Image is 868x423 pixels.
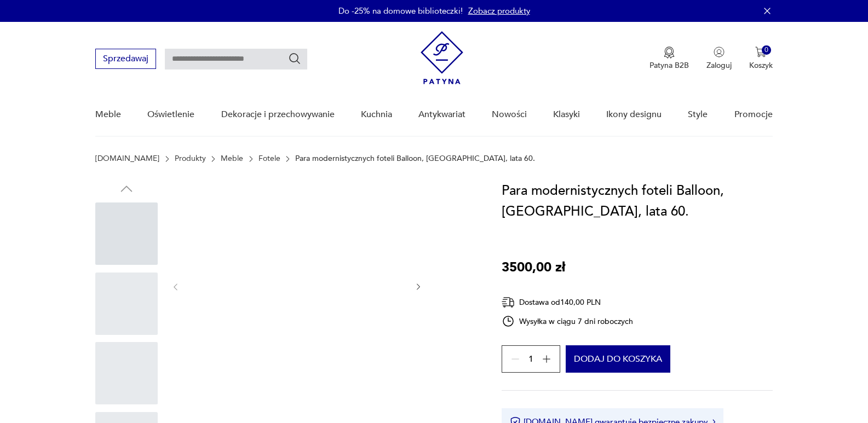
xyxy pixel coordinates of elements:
button: Szukaj [288,52,301,65]
a: Fotele [258,154,280,163]
a: Oświetlenie [147,94,194,136]
img: Ikonka użytkownika [714,47,725,57]
button: Patyna B2B [649,47,689,71]
div: Wysyłka w ciągu 7 dni roboczych [502,315,633,328]
a: Klasyki [553,94,580,136]
h1: Para modernistycznych foteli Balloon, [GEOGRAPHIC_DATA], lata 60. [502,181,773,222]
a: Promocje [734,94,773,136]
a: Kuchnia [361,94,392,136]
img: Patyna - sklep z meblami i dekoracjami vintage [421,31,463,84]
a: Nowości [492,94,527,136]
img: Zdjęcie produktu Para modernistycznych foteli Balloon, Niemcy, lata 60. [191,181,403,392]
a: Produkty [175,154,206,163]
p: Koszyk [749,60,773,71]
button: 0Koszyk [749,47,773,71]
a: Zobacz produkty [468,5,530,16]
span: 1 [528,356,533,363]
p: Zaloguj [706,60,732,71]
img: Ikona koszyka [755,47,766,57]
img: Ikona dostawy [502,295,515,309]
a: Sprzedawaj [95,56,156,63]
button: Zaloguj [706,47,732,71]
div: 0 [762,45,771,55]
a: [DOMAIN_NAME] [95,154,159,163]
button: Dodaj do koszyka [566,345,670,373]
a: Dekoracje i przechowywanie [221,94,335,136]
a: Style [688,94,708,136]
p: Patyna B2B [649,60,689,71]
p: 3500,00 zł [502,257,565,278]
p: Do -25% na domowe biblioteczki! [338,5,463,16]
a: Ikony designu [606,94,662,136]
p: Para modernistycznych foteli Balloon, [GEOGRAPHIC_DATA], lata 60. [295,154,535,163]
button: Sprzedawaj [95,49,156,69]
img: Ikona medalu [664,47,675,59]
a: Meble [95,94,121,136]
a: Meble [221,154,243,163]
a: Ikona medaluPatyna B2B [649,47,689,71]
div: Dostawa od 140,00 PLN [502,295,633,309]
a: Antykwariat [418,94,465,136]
